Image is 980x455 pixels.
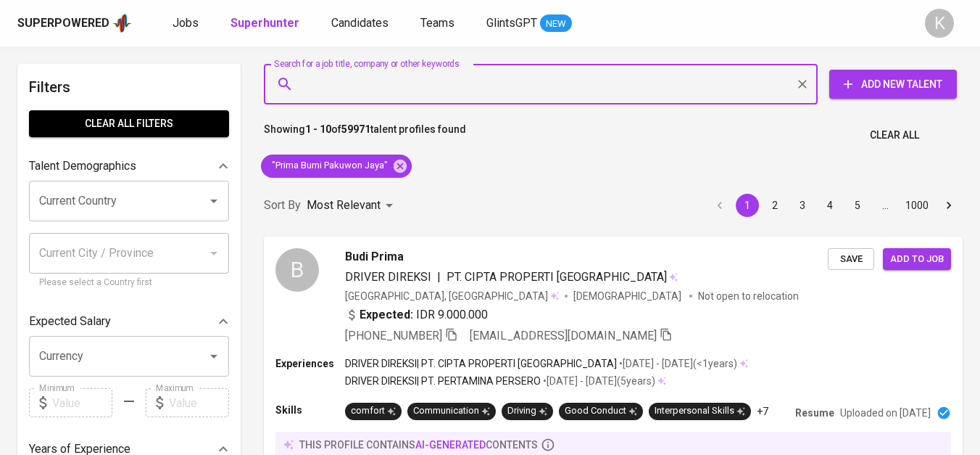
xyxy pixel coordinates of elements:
[17,15,109,32] div: Superpowered
[873,198,897,213] div: …
[173,16,199,30] span: Jobs
[41,115,217,133] span: Clear All filters
[345,270,431,284] span: DRIVER DIREKSI
[846,194,869,217] button: Go to page 5
[835,251,867,268] span: Save
[275,356,345,371] p: Experiences
[757,404,768,419] p: +7
[573,289,684,303] span: [DEMOGRAPHIC_DATA]
[345,306,488,324] div: IDR 9.000.000
[736,194,759,217] button: page 1
[706,194,963,217] nav: pagination navigation
[231,16,299,30] b: Superhunter
[345,289,559,303] div: [GEOGRAPHIC_DATA], [GEOGRAPHIC_DATA]
[883,248,951,271] button: Add to job
[870,126,919,144] span: Clear All
[565,404,637,418] div: Good Conduct
[275,403,345,417] p: Skills
[345,374,541,388] p: DRIVER DIREKSI | PT. PERTAMINA PERSERO
[17,12,132,34] a: Superpoweredapp logo
[345,248,404,266] span: Budi Prima
[112,12,132,34] img: app logo
[437,269,441,286] span: |
[795,406,834,420] p: Resume
[307,197,381,214] p: Most Relevant
[52,388,112,417] input: Value
[829,70,957,99] button: Add New Talent
[331,15,391,33] a: Candidates
[305,123,331,135] b: 1 - 10
[925,9,954,38] div: K
[655,404,745,418] div: Interpersonal Skills
[351,404,396,418] div: comfort
[818,194,842,217] button: Go to page 4
[840,406,931,420] p: Uploaded on [DATE]
[791,194,814,217] button: Go to page 3
[39,276,219,290] p: Please select a Country first
[264,122,466,149] p: Showing of talent profiles found
[828,248,874,271] button: Save
[204,346,224,366] button: Open
[345,329,442,343] span: [PHONE_NUMBER]
[299,438,538,452] p: this profile contains contents
[486,15,572,33] a: GlintsGPT NEW
[864,122,925,149] button: Clear All
[29,307,229,336] div: Expected Salary
[841,75,945,94] span: Add New Talent
[415,439,486,451] span: AI-generated
[937,194,960,217] button: Go to next page
[264,197,301,214] p: Sort By
[29,110,229,137] button: Clear All filters
[29,75,229,99] h6: Filters
[763,194,786,217] button: Go to page 2
[617,356,737,371] p: • [DATE] - [DATE] ( <1 years )
[447,270,667,284] span: PT. CIPTA PROPERTI [GEOGRAPHIC_DATA]
[29,313,111,330] p: Expected Salary
[341,123,370,135] b: 59971
[345,356,617,371] p: DRIVER DIREKSI | PT. CIPTA PROPERTI [GEOGRAPHIC_DATA]
[173,15,202,33] a: Jobs
[420,16,454,30] span: Teams
[507,404,547,418] div: Driving
[890,251,944,268] span: Add to job
[231,15,302,33] a: Superhunter
[413,404,490,418] div: Communication
[261,159,396,173] span: "Prima Bumi Pakuwon Jaya"
[360,306,413,324] b: Expected:
[29,157,136,175] p: Talent Demographics
[169,388,229,417] input: Value
[486,16,537,30] span: GlintsGPT
[792,74,813,94] button: Clear
[307,192,398,219] div: Most Relevant
[540,17,572,31] span: NEW
[275,248,319,292] div: B
[204,191,224,211] button: Open
[698,289,799,303] p: Not open to relocation
[901,194,933,217] button: Go to page 1000
[29,152,229,181] div: Talent Demographics
[470,329,657,343] span: [EMAIL_ADDRESS][DOMAIN_NAME]
[541,374,655,388] p: • [DATE] - [DATE] ( 5 years )
[331,16,389,30] span: Candidates
[261,155,412,178] div: "Prima Bumi Pakuwon Jaya"
[420,15,457,33] a: Teams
